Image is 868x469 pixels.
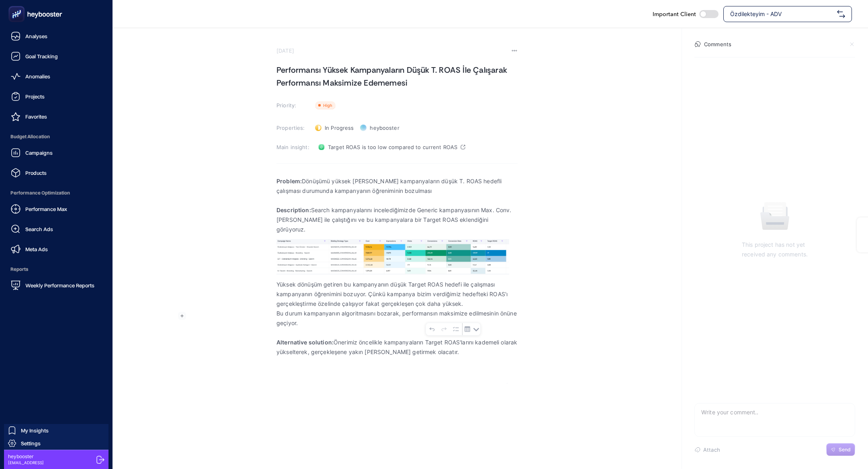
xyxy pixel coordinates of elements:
h4: Comments [704,41,731,47]
time: [DATE] [276,47,294,54]
p: Dönüşümü yüksek [PERSON_NAME] kampanyaların düşük T. ROAS hedefli çalışması durumunda kampanyanın... [276,176,518,196]
p: Search kampanyalarını incelediğimizde Generic kampanyasının Max. Conv. [PERSON_NAME] ile çalıştığ... [276,205,518,234]
a: Campaigns [6,145,106,161]
span: Weekly Performance Reports [25,282,94,289]
span: Favorites [25,113,47,120]
div: Rich Text Editor. Editing area: main [276,171,518,391]
a: Favorites [6,109,106,125]
p: Bu durum kampanyanın algoritmasını bozarak, performansın maksimize edilmesinin önüne geçiyor. [276,309,518,328]
a: Anomalies [6,68,106,84]
span: Analyses [25,33,47,39]
span: heybooster [370,125,399,131]
span: Performance Max [25,206,67,212]
h3: Properties: [276,125,310,131]
a: Analyses [6,28,106,44]
h3: Priority: [276,102,310,109]
a: Performance Max [6,201,106,217]
p: Önerimiz öncelikle kampanyaların Target ROAS'larını kademeli olarak yükselterek, gerçekleşene yak... [276,338,518,357]
span: [EMAIL_ADDRESS] [8,460,44,466]
span: Projects [25,93,45,100]
button: Send [826,443,855,456]
span: Özdilekteyim - ADV [730,10,834,18]
span: Attach [703,446,720,453]
a: Search Ads [6,221,106,237]
span: Send [839,446,851,453]
div: Editor contextual toolbar [426,323,480,335]
span: In Progress [325,125,354,131]
span: Products [25,170,47,176]
a: Goal Tracking [6,48,106,64]
span: Target ROAS is too low compared to current ROAS [328,144,457,150]
strong: Alternative solution: [276,339,334,346]
p: This project has not yet received any comments. [742,240,808,259]
img: svg%3e [837,10,845,18]
span: Campaigns [25,150,53,156]
a: Target ROAS is too low compared to current ROAS [315,141,469,154]
a: Projects [6,88,106,104]
span: Anomalies [25,73,50,80]
a: Weekly Performance Reports [6,277,106,293]
span: Goal Tracking [25,53,58,59]
a: My Insights [4,424,108,437]
span: Reports [6,261,106,277]
span: Important Client [653,10,696,18]
a: Meta Ads [6,241,106,257]
strong: Description: [276,207,311,213]
p: Yüksek dönüşüm getiren bu kampanyanın düşük Target ROAS hedefi ile çalışması kampanyanın öğrenimi... [276,280,518,309]
span: heybooster [8,453,44,460]
a: Settings [4,437,108,450]
span: Meta Ads [25,246,48,252]
a: Products [6,165,106,181]
img: 1757489418842-Ekran%20Resmi%202025-09-10%2010.28.33.png [276,239,509,274]
span: Search Ads [25,226,53,232]
span: Performance Optimization [6,185,106,201]
span: Budget Allocation [6,129,106,145]
h1: Performansı Yüksek Kampanyaların Düşük T. ROAS İle Çalışarak Performansı Maksimize Edememesi [276,63,518,89]
span: My Insights [21,427,49,434]
h3: Main insight: [276,144,310,150]
strong: Problem: [276,178,302,184]
span: Settings [21,440,41,446]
